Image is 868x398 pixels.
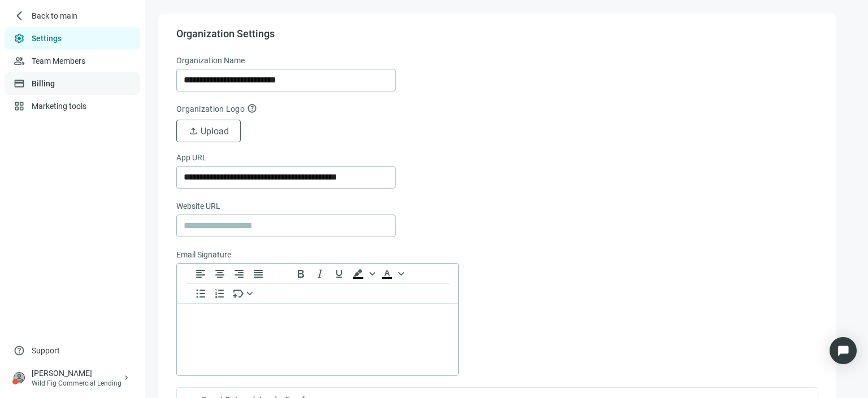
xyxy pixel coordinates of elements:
button: Insert merge tag [229,287,257,300]
span: Upload [201,126,229,137]
div: Open Intercom Messenger [830,337,857,364]
button: Align left [191,267,210,281]
span: person [14,372,25,383]
span: arrow_back_ios_new [14,10,25,21]
div: [PERSON_NAME] [32,368,122,379]
a: Settings [32,34,62,43]
iframe: Rich Text Area [177,304,458,375]
a: Marketing tools [32,102,86,111]
button: Align right [229,267,249,281]
span: App URL [176,151,207,164]
span: Support [32,345,60,356]
button: Bullet list [191,287,210,300]
a: Billing [32,79,55,88]
span: Email Signature [176,248,231,261]
span: Website URL [176,200,220,212]
button: Align center [210,267,229,281]
span: help [247,103,257,113]
span: upload [188,126,198,136]
button: Underline [329,267,349,281]
span: Organization Logo [176,104,245,113]
div: Wild Fig Commercial Lending [32,379,122,388]
span: Back to main [32,10,77,21]
span: help [14,345,25,356]
a: Team Members [32,56,85,65]
button: Bold [291,267,310,281]
button: Numbered list [210,287,229,300]
span: keyboard_arrow_right [122,373,131,382]
button: uploadUpload [176,120,241,142]
span: Organization Settings [176,27,275,41]
button: Italic [310,267,329,281]
button: Justify [249,267,268,281]
div: Text color Black [377,267,406,281]
span: Organization Name [176,54,245,67]
div: Background color Black [349,267,377,281]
